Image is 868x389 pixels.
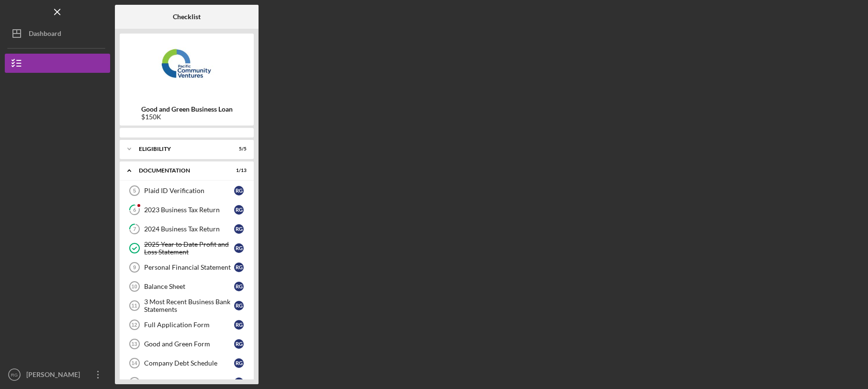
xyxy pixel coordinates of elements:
div: R G [234,282,244,291]
div: Balance Sheet [144,283,234,290]
div: 1 / 13 [229,168,247,173]
tspan: 9 [133,264,136,270]
div: 2025 Year to Date Profit and Loss Statement [144,240,234,256]
div: R G [234,378,244,387]
a: 72024 Business Tax ReturnRG [124,219,249,239]
div: R G [234,339,244,349]
div: R G [234,205,244,215]
text: RG [11,372,18,378]
button: Dashboard [5,24,110,43]
div: R G [234,224,244,234]
div: Company Debt Schedule [144,359,234,367]
img: Product logo [120,38,254,96]
tspan: 12 [131,322,137,328]
a: 14Company Debt ScheduleRG [124,354,249,373]
tspan: 5 [133,188,136,194]
div: Dashboard [29,24,61,46]
div: Documentation [139,168,223,173]
tspan: 6 [133,207,136,213]
div: 2023 Business Tax Return [144,206,234,214]
div: 2024 Business Tax Return [144,225,234,233]
a: 5Plaid ID VerificationRG [124,181,249,200]
div: Personal Financial Statement [144,263,234,271]
a: 9Personal Financial StatementRG [124,258,249,277]
div: Good and Green Form [144,340,234,348]
b: Good and Green Business Loan [141,105,233,113]
tspan: 7 [133,226,136,232]
a: 12Full Application FormRG [124,315,249,334]
div: $150K [141,113,233,121]
div: R G [234,320,244,330]
a: 13Good and Green FormRG [124,334,249,354]
tspan: 14 [131,360,137,366]
a: 113 Most Recent Business Bank StatementsRG [124,296,249,315]
div: 3 Most Recent Business Bank Statements [144,298,234,313]
div: R G [234,301,244,310]
div: R G [234,186,244,195]
div: R G [234,358,244,368]
tspan: 10 [131,284,137,289]
tspan: 13 [131,341,137,347]
b: Checklist [173,13,201,21]
a: 2025 Year to Date Profit and Loss StatementRG [124,239,249,258]
div: 5 / 5 [229,146,247,152]
div: [PERSON_NAME] [24,365,86,387]
div: Plaid ID Verification [144,187,234,194]
div: Full Application Form [144,321,234,329]
a: 62023 Business Tax ReturnRG [124,200,249,219]
button: RG[PERSON_NAME] [5,365,110,384]
div: Credit Report Authorization [144,378,234,386]
div: Eligibility [139,146,223,152]
div: R G [234,243,244,253]
div: R G [234,263,244,272]
tspan: 11 [131,303,137,309]
a: 10Balance SheetRG [124,277,249,296]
